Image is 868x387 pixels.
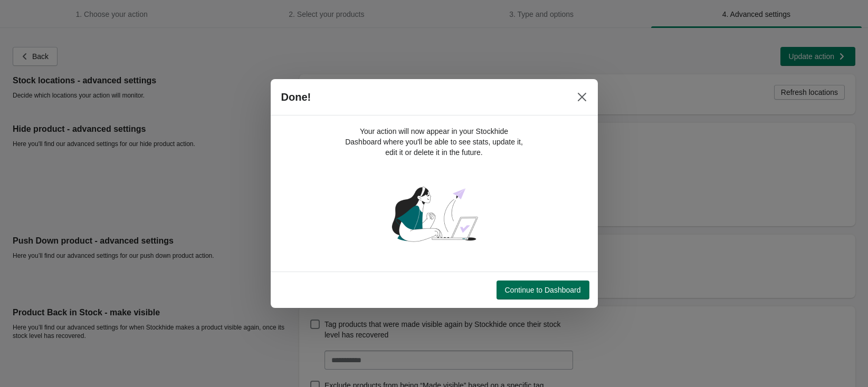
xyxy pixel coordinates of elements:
[573,88,592,107] button: Close
[345,126,524,158] p: Your action will now appear in your Stockhide Dashboard where you'll be able to see stats, update...
[281,91,311,103] h2: Done!
[505,286,581,294] span: Continue to Dashboard
[497,280,589,299] button: Continue to Dashboard
[387,166,482,262] img: done_modal_image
